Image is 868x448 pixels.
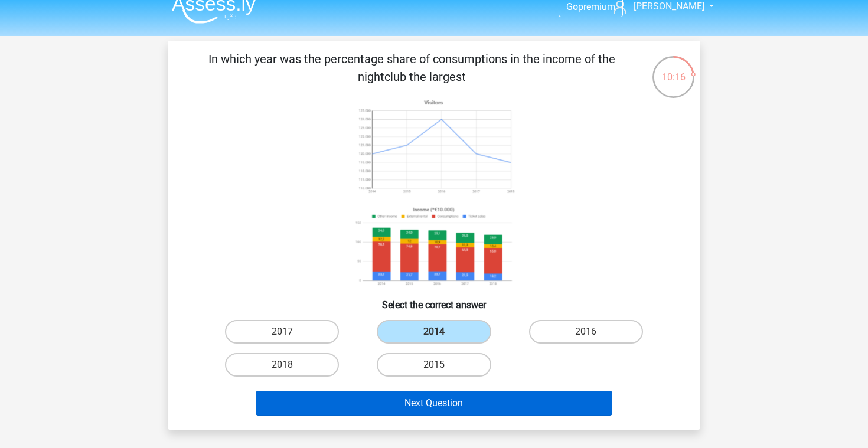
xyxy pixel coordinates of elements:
[566,1,578,12] span: Go
[651,55,696,84] div: 10:16
[377,353,491,377] label: 2015
[634,1,704,12] span: [PERSON_NAME]
[377,320,491,344] label: 2014
[225,353,339,377] label: 2018
[187,290,681,310] h6: Select the correct answer
[578,1,615,12] span: premium
[256,391,613,416] button: Next Question
[529,320,643,344] label: 2016
[187,50,637,86] p: In which year was the percentage share of consumptions in the income of the nightclub the largest
[225,320,339,344] label: 2017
